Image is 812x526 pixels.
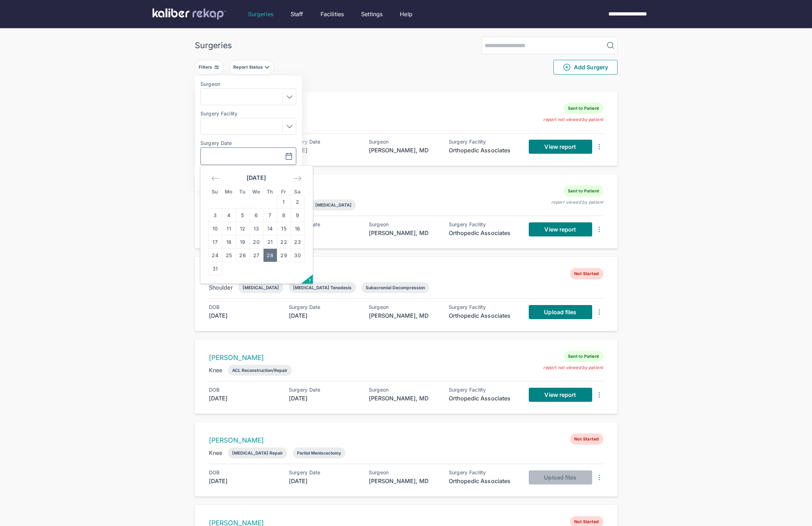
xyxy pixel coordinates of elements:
label: Surgeon [200,81,296,87]
div: report viewed by patient [551,199,603,205]
div: [PERSON_NAME], MD [369,311,439,320]
div: [MEDICAL_DATA] Repair [232,450,283,456]
td: Thursday, August 21, 2025 [263,235,277,249]
td: Friday, August 22, 2025 [277,235,291,249]
td: Sunday, August 17, 2025 [208,235,222,249]
span: ? [309,278,311,284]
span: Sent to Patient [564,185,603,197]
div: Surgery Facility [449,222,519,227]
td: Saturday, August 23, 2025 [291,235,304,249]
div: Surgeries [195,40,232,50]
div: Surgeon [369,470,439,475]
label: Surgery Facility [200,111,296,116]
a: View report [529,388,592,402]
td: Wednesday, August 13, 2025 [249,222,263,235]
div: Settings [361,10,383,18]
small: Su [212,189,218,195]
div: Facilities [321,10,344,18]
span: Upload files [544,309,576,316]
td: Sunday, August 10, 2025 [208,222,222,235]
a: Upload files [529,305,592,319]
img: DotsThreeVertical.31cb0eda.svg [595,142,603,151]
td: Friday, August 15, 2025 [277,222,291,235]
td: Wednesday, August 20, 2025 [249,235,263,249]
div: DOB [209,470,279,475]
td: Tuesday, August 12, 2025 [236,222,249,235]
small: Mo [225,189,233,195]
img: DotsThreeVertical.31cb0eda.svg [595,473,603,482]
div: Surgery Date [289,304,359,310]
div: [DATE] [289,311,359,320]
div: Orthopedic Associates [449,229,519,237]
div: Surgeon [369,304,439,310]
div: Surgery Facility [449,470,519,475]
small: We [252,189,260,195]
td: Sunday, August 31, 2025 [208,262,222,275]
span: View report [544,226,576,233]
td: Thursday, August 14, 2025 [263,222,277,235]
div: [DATE] [209,477,279,485]
div: Move backward to switch to the previous month. [208,172,223,185]
div: [DATE] [289,146,359,154]
span: Not Started [570,433,603,445]
div: Orthopedic Associates [449,146,519,154]
img: filter-caret-down-grey.b3560631.svg [264,64,270,70]
img: DotsThreeVertical.31cb0eda.svg [595,225,603,234]
a: [PERSON_NAME] [209,354,264,362]
div: report not viewed by patient [543,117,603,122]
div: Report Status [233,64,264,70]
img: faders-horizontal-grey.d550dbda.svg [214,64,219,70]
a: Help [400,10,413,18]
div: DOB [209,387,279,393]
small: Th [267,189,273,195]
div: Partial Meniscectomy [297,450,341,456]
small: Tu [239,189,246,195]
td: Thursday, August 7, 2025 [263,209,277,222]
a: View report [529,140,592,154]
img: MagnifyingGlass.1dc66aab.svg [606,41,615,50]
div: Orthopedic Associates [449,477,519,485]
a: View report [529,222,592,236]
button: Add Surgery [553,60,618,75]
div: [DATE] [209,394,279,403]
a: Staff [291,10,303,18]
span: Not Started [570,268,603,279]
td: Monday, August 11, 2025 [222,222,236,235]
div: 529 entries [195,80,618,89]
td: Sunday, August 24, 2025 [208,249,222,262]
td: Tuesday, August 19, 2025 [236,235,249,249]
div: Knee [209,366,223,374]
small: Sa [294,189,300,195]
div: [DATE] [289,229,359,237]
div: Surgery Facility [449,387,519,393]
div: Surgery Facility [449,304,519,310]
div: Surgery Facility [449,139,519,145]
div: [PERSON_NAME], MD [369,146,439,154]
button: Report Status [229,60,274,75]
img: PlusCircleGreen.5fd88d77.svg [563,63,571,71]
td: Saturday, August 30, 2025 [291,249,304,262]
a: Surgeries [248,10,273,18]
span: View report [544,391,576,398]
span: Sent to Patient [564,103,603,114]
span: Add Surgery [563,63,608,71]
div: Surgeon [369,222,439,227]
div: Orthopedic Associates [449,311,519,320]
div: ACL Reconstruction/Repair [232,368,287,373]
div: [MEDICAL_DATA] [243,285,279,290]
td: Thursday, August 28, 2025 [263,249,277,262]
td: Saturday, August 9, 2025 [291,209,304,222]
span: View report [544,143,576,150]
div: Surgery Date [289,222,359,227]
div: [DATE] [289,394,359,403]
a: [PERSON_NAME] [209,436,264,444]
td: Tuesday, August 26, 2025 [236,249,249,262]
div: Subacromial Decompression [366,285,425,290]
div: [PERSON_NAME], MD [369,394,439,403]
div: Surgery Date [289,139,359,145]
div: [PERSON_NAME], MD [369,477,439,485]
td: Friday, August 29, 2025 [277,249,291,262]
label: Surgery Date [200,140,296,146]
